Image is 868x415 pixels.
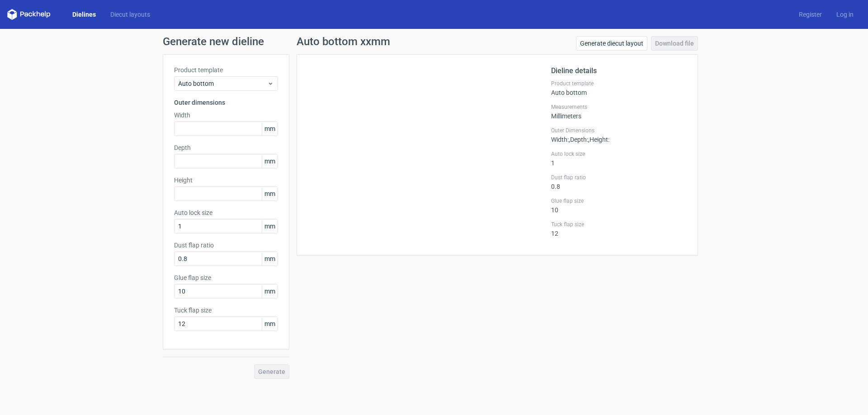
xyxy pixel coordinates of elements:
[551,80,687,96] div: Auto bottom
[174,98,278,107] h3: Outer dimensions
[174,111,278,120] label: Width
[551,221,687,228] label: Tuck flap size
[569,136,588,143] span: , Depth :
[551,221,687,237] div: 12
[262,252,278,266] span: mm
[551,174,687,181] label: Dust flap ratio
[551,103,687,120] div: Millimeters
[551,174,687,190] div: 0.8
[163,36,705,47] h1: Generate new dieline
[297,36,390,47] h1: Auto bottom xxmm
[792,10,829,19] a: Register
[262,317,278,331] span: mm
[174,241,278,250] label: Dust flap ratio
[103,10,157,19] a: Diecut layouts
[262,154,278,168] span: mm
[551,136,569,143] span: Width :
[262,187,278,201] span: mm
[551,65,687,76] h2: Dieline details
[174,208,278,217] label: Auto lock size
[174,65,278,75] label: Product template
[576,36,647,51] a: Generate diecut layout
[551,150,687,158] label: Auto lock size
[551,150,687,167] div: 1
[262,122,278,135] span: mm
[174,176,278,185] label: Height
[174,306,278,315] label: Tuck flap size
[588,136,609,143] span: , Height :
[551,103,687,111] label: Measurements
[551,197,687,205] label: Glue flap size
[829,10,861,19] a: Log in
[65,10,103,19] a: Dielines
[551,197,687,214] div: 10
[174,143,278,152] label: Depth
[178,79,267,88] span: Auto bottom
[262,284,278,298] span: mm
[551,80,687,87] label: Product template
[174,273,278,282] label: Glue flap size
[262,219,278,233] span: mm
[551,127,687,134] label: Outer Dimensions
